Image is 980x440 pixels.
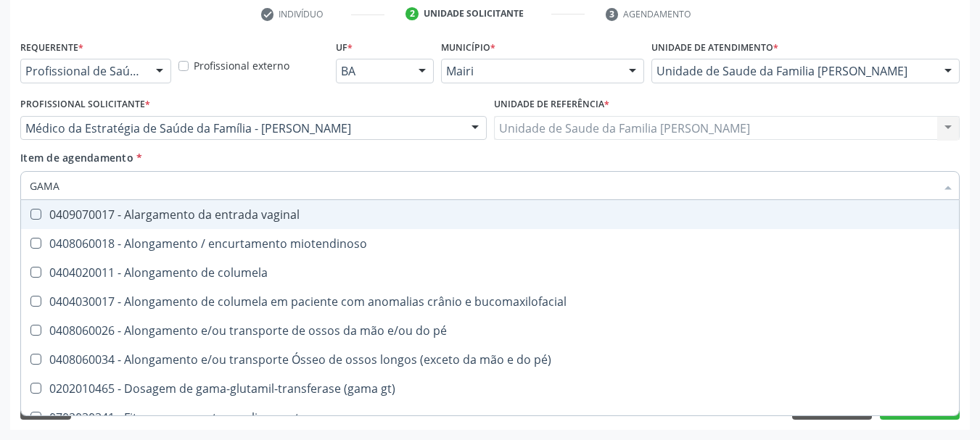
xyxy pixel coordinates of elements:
[20,36,83,59] label: Requerente
[441,36,495,59] label: Município
[20,94,150,116] label: Profissional Solicitante
[25,121,457,136] span: Médico da Estratégia de Saúde da Família - [PERSON_NAME]
[30,354,950,365] div: 0408060034 - Alongamento e/ou transporte Ósseo de ossos longos (exceto da mão e do pé)
[341,64,404,78] span: BA
[656,64,930,78] span: Unidade de Saude da Familia [PERSON_NAME]
[30,171,936,200] input: Buscar por procedimentos
[30,267,950,278] div: 0404020011 - Alongamento de columela
[30,383,950,394] div: 0202010465 - Dosagem de gama-glutamil-transferase (gama gt)
[30,325,950,336] div: 0408060026 - Alongamento e/ou transporte de ossos da mão e/ou do pé
[651,36,778,59] label: Unidade de atendimento
[30,209,950,220] div: 0409070017 - Alargamento da entrada vaginal
[494,94,609,116] label: Unidade de referência
[446,64,614,78] span: Mairi
[336,36,353,59] label: UF
[20,151,133,165] span: Item de agendamento
[424,7,524,20] div: Unidade solicitante
[30,238,950,249] div: 0408060018 - Alongamento / encurtamento miotendinoso
[405,7,419,20] div: 2
[194,58,289,73] label: Profissional externo
[30,412,950,423] div: 0702030341 - Fita para reconstrucao ligamentar
[30,296,950,307] div: 0404030017 - Alongamento de columela em paciente com anomalias crânio e bucomaxilofacial
[25,64,141,78] span: Profissional de Saúde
